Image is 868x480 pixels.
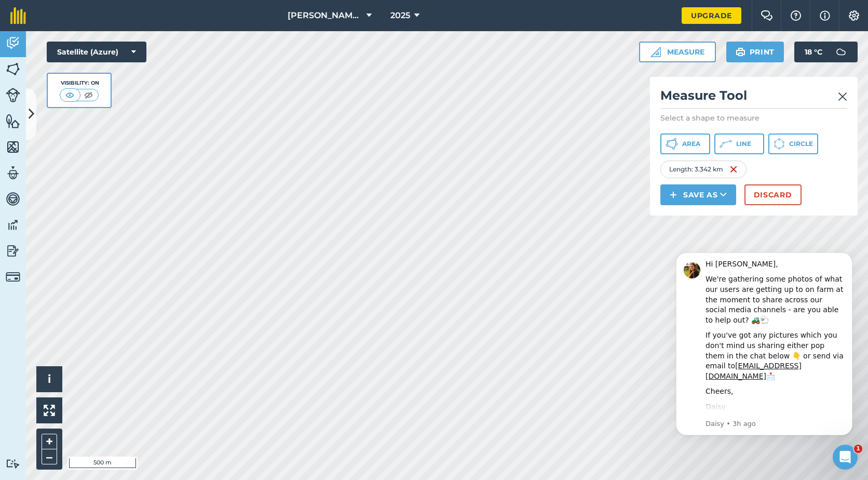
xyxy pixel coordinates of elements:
div: Visibility: On [60,79,99,87]
h2: Measure Tool [660,87,847,109]
img: svg+xml;base64,PHN2ZyB4bWxucz0iaHR0cDovL3d3dy53My5vcmcvMjAwMC9zdmciIHdpZHRoPSI1NiIgaGVpZ2h0PSI2MC... [6,139,20,155]
div: Length : 3.342 km [660,161,747,178]
img: Ruler icon [650,47,661,57]
img: svg+xml;base64,PD94bWwgdmVyc2lvbj0iMS4wIiBlbmNvZGluZz0idXRmLTgiPz4KPCEtLSBHZW5lcmF0b3I6IEFkb2JlIE... [6,191,20,207]
img: svg+xml;base64,PD94bWwgdmVyc2lvbj0iMS4wIiBlbmNvZGluZz0idXRmLTgiPz4KPCEtLSBHZW5lcmF0b3I6IEFkb2JlIE... [831,42,851,62]
button: i [36,366,62,392]
img: svg+xml;base64,PD94bWwgdmVyc2lvbj0iMS4wIiBlbmNvZGluZz0idXRmLTgiPz4KPCEtLSBHZW5lcmF0b3I6IEFkb2JlIE... [6,243,20,259]
img: svg+xml;base64,PD94bWwgdmVyc2lvbj0iMS4wIiBlbmNvZGluZz0idXRmLTgiPz4KPCEtLSBHZW5lcmF0b3I6IEFkb2JlIE... [6,459,20,469]
iframe: Intercom live chat [833,445,858,470]
img: svg+xml;base64,PD94bWwgdmVyc2lvbj0iMS4wIiBlbmNvZGluZz0idXRmLTgiPz4KPCEtLSBHZW5lcmF0b3I6IEFkb2JlIE... [6,88,20,102]
img: svg+xml;base64,PD94bWwgdmVyc2lvbj0iMS4wIiBlbmNvZGluZz0idXRmLTgiPz4KPCEtLSBHZW5lcmF0b3I6IEFkb2JlIE... [6,217,20,233]
img: Two speech bubbles overlapping with the left bubble in the forefront [761,10,773,21]
img: svg+xml;base64,PHN2ZyB4bWxucz0iaHR0cDovL3d3dy53My5vcmcvMjAwMC9zdmciIHdpZHRoPSIxNyIgaGVpZ2h0PSIxNy... [820,9,830,22]
button: – [42,449,57,464]
button: Area [660,134,710,154]
a: Upgrade [682,7,741,24]
button: Circle [768,134,818,154]
img: svg+xml;base64,PD94bWwgdmVyc2lvbj0iMS4wIiBlbmNvZGluZz0idXRmLTgiPz4KPCEtLSBHZW5lcmF0b3I6IEFkb2JlIE... [6,165,20,181]
p: Select a shape to measure [660,113,847,123]
span: Line [736,140,751,148]
span: 2025 [390,9,410,22]
button: Line [714,134,764,154]
span: i [48,372,51,385]
span: [PERSON_NAME] Farms [288,9,362,22]
img: svg+xml;base64,PHN2ZyB4bWxucz0iaHR0cDovL3d3dy53My5vcmcvMjAwMC9zdmciIHdpZHRoPSI1MCIgaGVpZ2h0PSI0MC... [63,90,76,100]
button: Save as [660,184,736,205]
img: svg+xml;base64,PHN2ZyB4bWxucz0iaHR0cDovL3d3dy53My5vcmcvMjAwMC9zdmciIHdpZHRoPSIxOSIgaGVpZ2h0PSIyNC... [736,46,745,58]
img: svg+xml;base64,PHN2ZyB4bWxucz0iaHR0cDovL3d3dy53My5vcmcvMjAwMC9zdmciIHdpZHRoPSI1MCIgaGVpZ2h0PSI0MC... [82,90,95,100]
img: svg+xml;base64,PHN2ZyB4bWxucz0iaHR0cDovL3d3dy53My5vcmcvMjAwMC9zdmciIHdpZHRoPSI1NiIgaGVpZ2h0PSI2MC... [6,61,20,77]
button: Satellite (Azure) [47,42,146,62]
span: 1 [854,445,862,453]
button: Measure [639,42,716,62]
button: 18 °C [794,42,858,62]
img: svg+xml;base64,PHN2ZyB4bWxucz0iaHR0cDovL3d3dy53My5vcmcvMjAwMC9zdmciIHdpZHRoPSIxNCIgaGVpZ2h0PSIyNC... [670,189,677,201]
img: fieldmargin Logo [10,7,26,24]
img: svg+xml;base64,PD94bWwgdmVyc2lvbj0iMS4wIiBlbmNvZGluZz0idXRmLTgiPz4KPCEtLSBHZW5lcmF0b3I6IEFkb2JlIE... [6,270,20,284]
button: Discard [744,184,802,205]
img: svg+xml;base64,PHN2ZyB4bWxucz0iaHR0cDovL3d3dy53My5vcmcvMjAwMC9zdmciIHdpZHRoPSIxNiIgaGVpZ2h0PSIyNC... [729,163,738,176]
img: svg+xml;base64,PHN2ZyB4bWxucz0iaHR0cDovL3d3dy53My5vcmcvMjAwMC9zdmciIHdpZHRoPSI1NiIgaGVpZ2h0PSI2MC... [6,113,20,129]
img: A question mark icon [790,10,802,21]
iframe: Intercom notifications message [660,237,868,452]
span: 18 ° C [805,42,822,62]
img: svg+xml;base64,PD94bWwgdmVyc2lvbj0iMS4wIiBlbmNvZGluZz0idXRmLTgiPz4KPCEtLSBHZW5lcmF0b3I6IEFkb2JlIE... [6,35,20,51]
button: + [42,434,57,449]
span: Area [682,140,700,148]
span: Circle [789,140,813,148]
img: Four arrows, one pointing top left, one top right, one bottom right and the last bottom left [44,405,55,416]
img: svg+xml;base64,PHN2ZyB4bWxucz0iaHR0cDovL3d3dy53My5vcmcvMjAwMC9zdmciIHdpZHRoPSIyMiIgaGVpZ2h0PSIzMC... [838,90,847,103]
button: Print [726,42,784,62]
img: A cog icon [848,10,860,21]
